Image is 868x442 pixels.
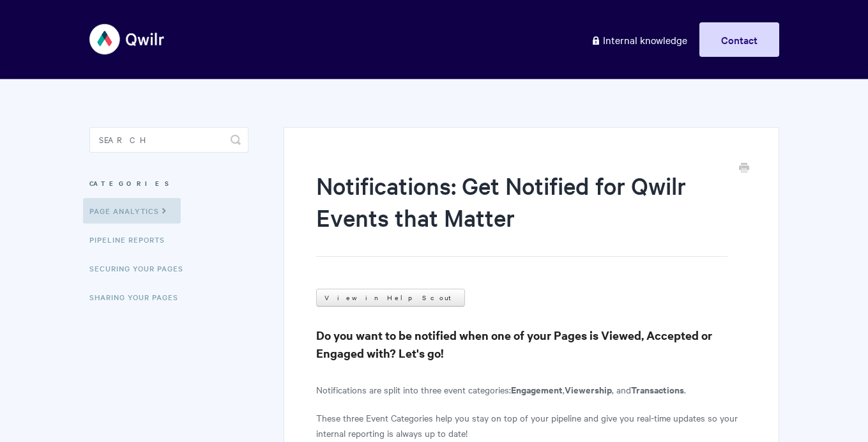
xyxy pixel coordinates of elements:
p: Notifications are split into three event categories: , , and . [316,382,746,397]
a: Sharing Your Pages [89,284,188,310]
b: Viewership [565,383,612,396]
a: Contact [699,22,779,57]
h3: Do you want to be notified when one of your Pages is Viewed, Accepted or Engaged with? Let's go! [316,326,746,362]
a: Print this Article [739,162,749,176]
input: Search [89,127,248,153]
img: Qwilr Help Center [89,15,165,63]
p: These three Event Categories help you stay on top of your pipeline and give you real-time updates... [316,410,746,441]
a: Securing Your Pages [89,255,193,281]
a: View in Help Scout [316,289,465,307]
a: Page Analytics [83,198,181,224]
a: Pipeline reports [89,227,174,252]
h3: Categories [89,172,248,195]
h1: Notifications: Get Notified for Qwilr Events that Matter [316,169,727,257]
b: Engagement [511,383,563,396]
a: Internal knowledge [581,22,697,57]
b: Transactions [631,383,684,396]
